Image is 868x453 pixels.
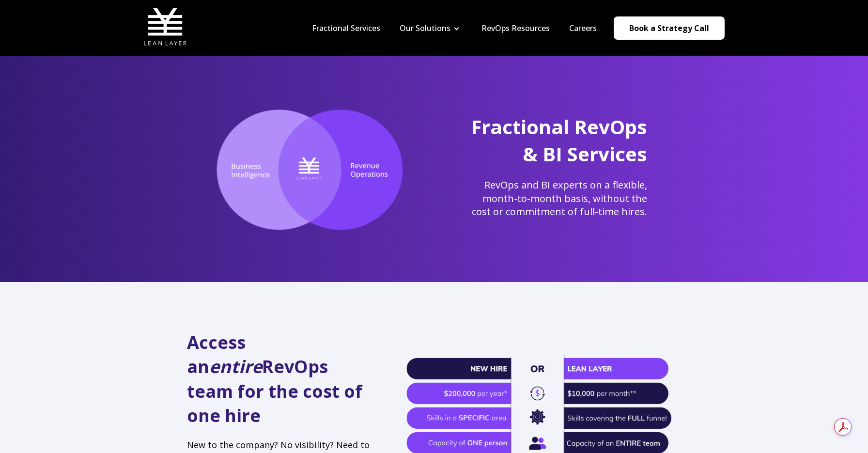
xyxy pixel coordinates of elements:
[569,23,597,33] a: Careers
[143,5,187,48] img: Lean Layer Logo
[481,23,550,33] a: RevOps Resources
[201,109,418,231] img: Lean Layer, the intersection of RevOps and Business Intelligence
[471,113,647,167] span: Fractional RevOps & BI Services
[302,23,606,33] div: Navigation Menu
[209,355,262,378] em: entire
[400,23,450,33] a: Our Solutions
[187,330,362,427] span: Access an RevOps team for the cost of one hire
[614,16,725,40] a: Book a Strategy Call
[472,178,647,218] span: RevOps and BI experts on a flexible, month-to-month basis, without the cost or commitment of full...
[312,23,380,33] a: Fractional Services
